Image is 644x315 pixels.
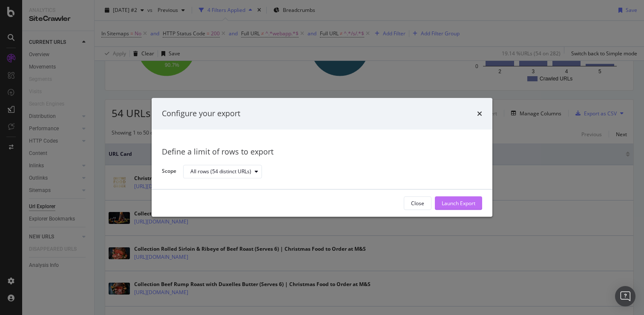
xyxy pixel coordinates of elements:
div: modal [152,98,492,217]
button: Launch Export [435,197,482,210]
button: Close [404,197,431,210]
div: times [477,108,482,119]
div: Launch Export [442,200,475,207]
div: Define a limit of rows to export [162,146,482,157]
div: Close [411,200,424,207]
div: All rows (54 distinct URLs) [190,169,251,174]
label: Scope [162,168,176,177]
div: Configure your export [162,108,240,119]
button: All rows (54 distinct URLs) [183,165,262,178]
div: Open Intercom Messenger [615,286,635,306]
